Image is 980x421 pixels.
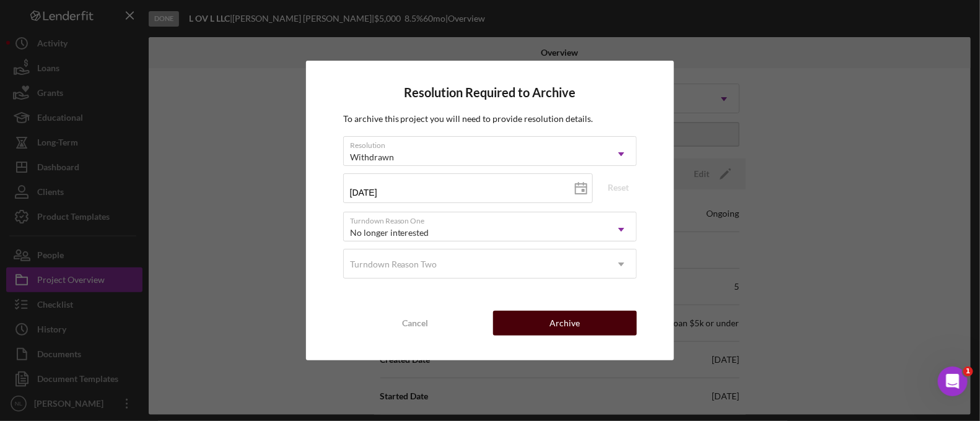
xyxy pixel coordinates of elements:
[963,367,973,376] span: 1
[938,367,968,396] iframe: Intercom live chat
[343,112,637,126] p: To archive this project you will need to provide resolution details.
[493,311,637,336] button: Archive
[600,178,637,197] button: Reset
[350,228,429,238] div: No longer interested
[608,178,629,197] div: Reset
[343,85,637,100] h4: Resolution Required to Archive
[343,311,487,336] button: Cancel
[402,311,428,336] div: Cancel
[350,152,394,162] div: Withdrawn
[550,311,580,336] div: Archive
[350,259,437,269] div: Turndown Reason Two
